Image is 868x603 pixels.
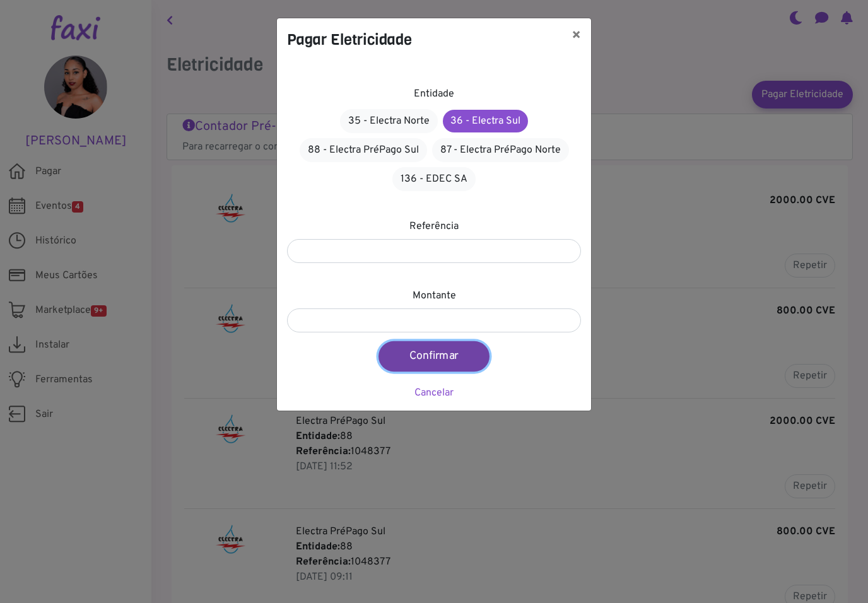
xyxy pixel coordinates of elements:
[287,28,412,51] h4: Pagar Eletricidade
[414,86,454,102] label: Entidade
[378,341,490,372] button: Confirmar
[432,138,569,162] a: 87 - Electra PréPago Norte
[413,288,456,303] label: Montante
[392,167,476,191] a: 136 - EDEC SA
[443,110,528,132] a: 36 - Electra Sul
[300,138,427,162] a: 88 - Electra PréPago Sul
[409,219,459,234] label: Referência
[340,109,438,133] a: 35 - Electra Norte
[561,18,591,54] button: ×
[414,387,454,399] a: Cancelar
